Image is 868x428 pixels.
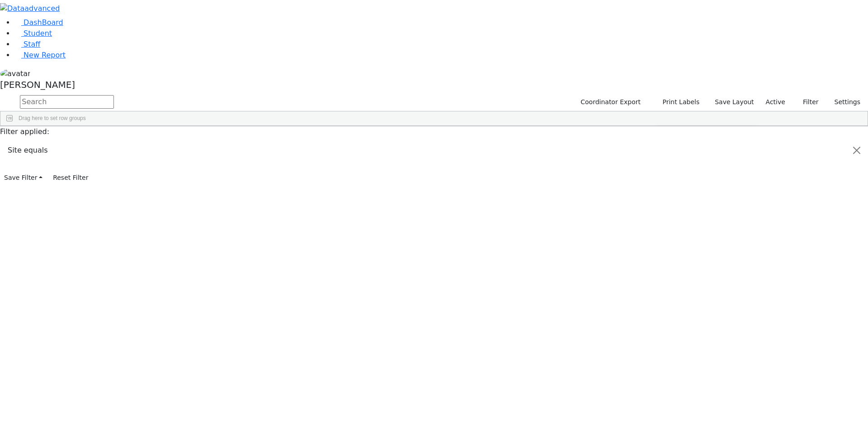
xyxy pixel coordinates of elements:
button: Settings [823,95,864,109]
span: Student [24,29,52,38]
button: Coordinator Export [575,95,645,109]
span: New Report [24,51,66,59]
button: Reset Filter [49,171,92,185]
span: DashBoard [24,18,63,27]
button: Save Layout [711,95,758,109]
button: Close [846,138,868,163]
label: Active [762,95,789,109]
a: Staff [14,40,40,48]
span: Drag here to set row groups [19,115,86,121]
button: Print Labels [652,95,703,109]
a: Student [14,29,52,38]
button: Filter [791,95,823,109]
span: Staff [24,40,40,48]
a: DashBoard [14,18,63,27]
input: Search [20,95,114,109]
a: New Report [14,51,66,59]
